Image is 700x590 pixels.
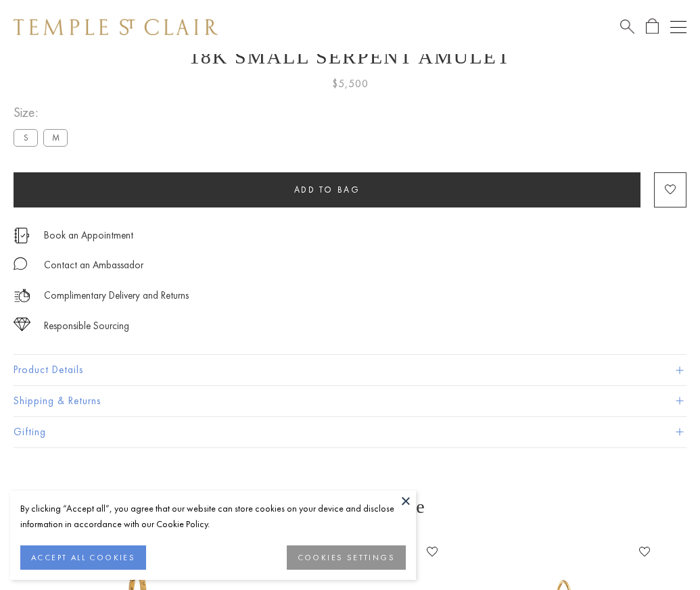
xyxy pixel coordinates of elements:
[14,417,686,447] button: Gifting
[14,19,218,35] img: Temple St. Clair
[14,386,686,416] button: Shipping & Returns
[14,355,686,385] button: Product Details
[14,228,30,243] img: icon_appointment.svg
[294,184,360,195] span: Add to bag
[44,287,189,304] p: Complimentary Delivery and Returns
[620,18,634,35] a: Search
[14,129,38,146] label: S
[14,45,686,68] h1: 18K Small Serpent Amulet
[14,257,27,270] img: MessageIcon-01_2.svg
[44,228,133,243] a: Book an Appointment
[14,101,73,124] span: Size:
[20,545,146,570] button: ACCEPT ALL COOKIES
[44,318,129,335] div: Responsible Sourcing
[14,172,640,207] button: Add to bag
[14,318,30,331] img: icon_sourcing.svg
[14,287,30,304] img: icon_delivery.svg
[20,501,406,532] div: By clicking “Accept all”, you agree that our website can store cookies on your device and disclos...
[44,257,143,274] div: Contact an Ambassador
[43,129,68,146] label: M
[670,19,686,35] button: Open navigation
[287,545,406,570] button: COOKIES SETTINGS
[646,18,659,35] a: Open Shopping Bag
[332,75,369,93] span: $5,500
